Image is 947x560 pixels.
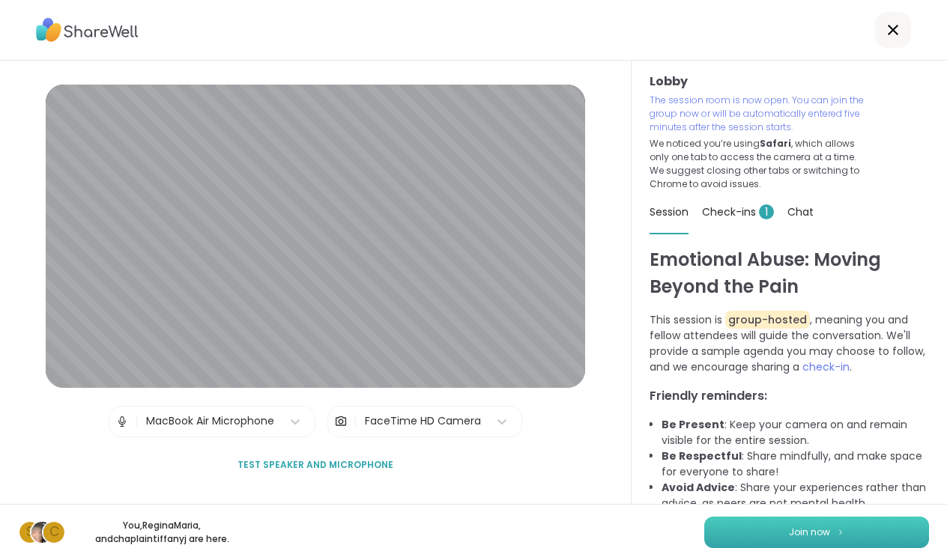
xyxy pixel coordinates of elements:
[650,137,865,191] p: We noticed you’re using , which allows only one tab to access the camera at a time. We suggest cl...
[662,417,929,448] li: : Keep your camera on and remain visible for the entire session.
[662,480,929,527] li: : Share your experiences rather than advice, as peers are not mental health professionals.
[365,413,481,429] div: FaceTime HD Camera
[115,407,129,436] img: Microphone
[650,204,689,219] span: Session
[650,94,865,134] p: The session room is now open. You can join the group now or will be automatically entered five mi...
[354,407,357,436] span: |
[650,312,929,375] p: This session is , meaning you and fellow attendees will guide the conversation. We'll provide a s...
[237,458,393,472] span: Test speaker and microphone
[802,359,850,374] span: check-in
[146,413,274,429] div: MacBook Air Microphone
[836,528,845,536] img: ShareWell Logomark
[789,526,830,539] span: Join now
[725,311,810,329] span: group-hosted
[334,407,348,436] img: Camera
[232,449,399,481] button: Test speaker and microphone
[662,448,742,463] b: Be Respectful
[760,137,791,150] b: Safari
[135,407,139,436] span: |
[31,522,52,543] img: ReginaMaria
[78,519,246,546] p: You, ReginaMaria , and chaplaintiffanyj are here.
[787,204,814,219] span: Chat
[759,204,774,219] span: 1
[650,73,929,91] h3: Lobby
[704,517,929,548] button: Join now
[650,246,929,300] h1: Emotional Abuse: Moving Beyond the Pain
[702,204,774,219] span: Check-ins
[650,387,929,405] h3: Friendly reminders:
[36,13,139,47] img: ShareWell Logo
[662,417,724,432] b: Be Present
[26,523,34,542] span: s
[662,480,735,495] b: Avoid Advice
[662,448,929,480] li: : Share mindfully, and make space for everyone to share!
[49,523,59,542] span: c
